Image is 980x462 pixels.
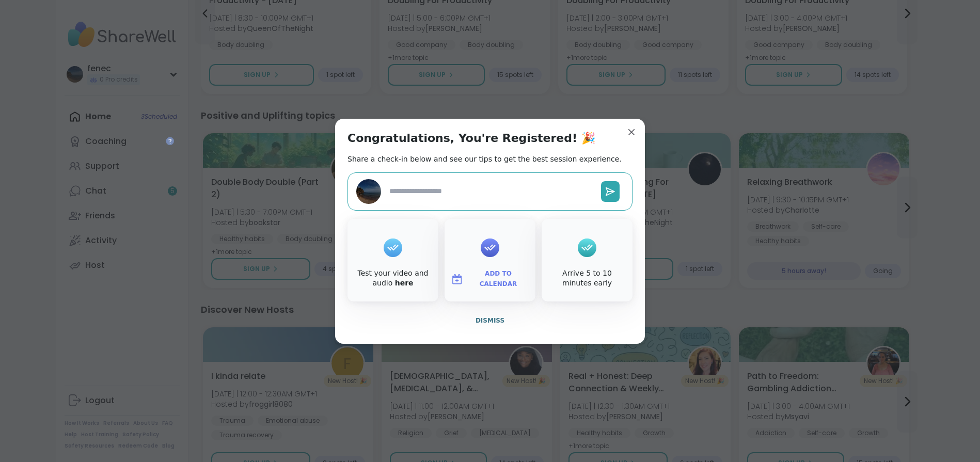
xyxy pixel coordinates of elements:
[451,273,463,285] img: ShareWell Logomark
[476,317,504,324] span: Dismiss
[347,131,595,146] h1: Congratulations, You're Registered! 🎉
[347,154,622,164] h2: Share a check-in below and see our tips to get the best session experience.
[395,279,414,287] a: here
[166,137,174,145] iframe: Spotlight
[347,310,633,331] button: Dismiss
[356,179,381,204] img: fenec
[447,268,533,290] button: Add to Calendar
[350,268,436,289] div: Test your video and audio
[467,269,529,289] span: Add to Calendar
[544,268,630,289] div: Arrive 5 to 10 minutes early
